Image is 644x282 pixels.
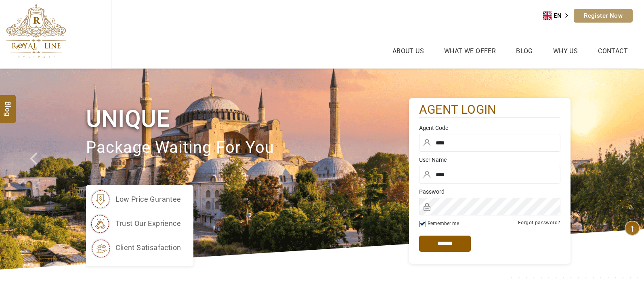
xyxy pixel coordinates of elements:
h1: Unique [86,104,409,134]
img: The Royal Line Holidays [6,4,66,58]
aside: Language selected: English [543,10,574,22]
a: Why Us [551,45,580,57]
a: What we Offer [442,45,498,57]
a: Check next prev [19,69,52,269]
li: client satisafaction [90,238,181,258]
h2: agent login [419,102,560,118]
label: Agent Code [419,124,560,132]
a: Register Now [574,9,633,23]
a: Forgot password? [518,220,560,226]
label: User Name [419,156,560,164]
p: package waiting for you [86,134,409,161]
a: About Us [390,45,426,57]
a: Contact [596,45,630,57]
div: Language [543,10,574,22]
a: Blog [514,45,535,57]
a: Check next image [612,69,644,269]
span: Blog [3,101,13,108]
a: EN [543,10,574,22]
label: Password [419,188,560,196]
li: low price gurantee [90,189,181,209]
li: trust our exprience [90,213,181,234]
label: Remember me [428,221,459,226]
